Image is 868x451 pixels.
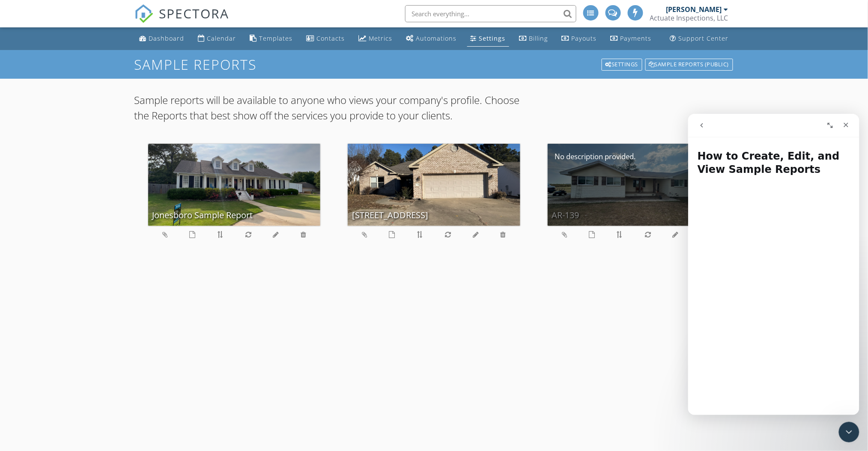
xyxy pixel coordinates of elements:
img: The Best Home Inspection Software - Spectora [134,4,153,23]
a: Settings [601,58,643,71]
a: Automations (Advanced) [403,31,460,47]
div: Settings [602,59,642,71]
iframe: Intercom live chat [839,422,859,442]
a: Support Center [667,31,732,47]
a: Contacts [303,31,349,47]
h1: Sample Reports [134,57,734,72]
div: Calendar [207,34,236,42]
a: Templates [247,31,296,47]
div: Contacts [317,34,345,42]
a: Settings [467,31,509,47]
div: [PERSON_NAME] [666,5,722,14]
a: Billing [516,31,552,47]
a: Calendar [195,31,240,47]
a: Metrics [355,31,396,47]
div: Actuate Inspections, LLC [650,14,728,22]
input: Search everything... [405,5,576,22]
div: Settings [479,34,506,42]
div: Templates [260,34,293,42]
span: SPECTORA [159,4,230,22]
div: Metrics [369,34,393,42]
a: Payments [607,31,655,47]
a: Payouts [558,31,600,47]
div: Billing [529,34,548,42]
p: Sample reports will be available to anyone who views your company's profile. Choose the Reports t... [134,92,534,123]
div: Payments [620,34,652,42]
div: Sample Reports (public) [645,59,733,71]
iframe: Intercom live chat [688,114,859,415]
a: Dashboard [136,31,188,47]
div: Payouts [572,34,597,42]
div: Automations [416,34,457,42]
a: Sample Reports (public) [644,58,734,71]
a: SPECTORA [134,12,230,30]
div: Dashboard [149,34,185,42]
div: Support Center [679,34,729,42]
